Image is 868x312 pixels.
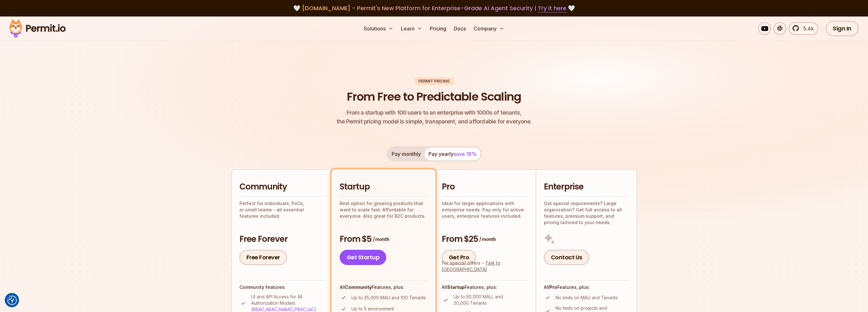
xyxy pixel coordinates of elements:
[442,200,528,219] p: Ideal for larger applications with enterprise needs. Pay only for active users, enterprise featur...
[388,148,425,160] button: Pay monthly
[15,4,853,13] div: 🤍 🤍
[345,284,372,290] strong: Community
[442,284,528,290] h4: All Features, plus:
[373,236,389,242] span: / month
[454,294,528,306] p: Up to 50,000 MAU, and 20,000 Tenants
[7,295,17,305] button: Consent Preferences
[239,200,325,219] p: Perfect for individuals, PoCs, or small teams - all essential features included.
[544,200,629,226] p: Got special requirements? Large organization? Get full access to all features, premium support, a...
[799,25,814,32] span: 5.4k
[7,295,17,305] img: Revisit consent button
[266,307,277,312] a: ABAC
[253,307,264,312] a: RBAC
[415,77,454,85] div: Permit Pricing
[239,284,325,290] h4: Community features:
[556,295,618,301] p: No limits on MAU and Tenants
[361,22,396,35] button: Solutions
[239,250,287,265] a: Free Forever
[442,260,528,273] div: For special offers -
[447,284,465,290] strong: Startup
[308,307,314,312] a: IaC
[544,181,629,193] h2: Enterprise
[427,22,449,35] a: Pricing
[302,4,566,12] span: [DOMAIN_NAME] - Permit's New Platform for Enterprise-Grade AI Agent Security |
[340,181,427,193] h2: Startup
[549,284,557,290] strong: Pro
[351,306,394,312] p: Up to 5 environment
[538,4,566,12] a: Try it here
[544,284,629,290] h4: All Features, plus:
[340,284,427,290] h4: All Features, plus:
[479,236,496,242] span: / month
[295,307,306,312] a: PBAC
[442,234,528,245] h3: From $25
[340,234,427,245] h3: From $5
[351,295,426,301] p: Up to 25,000 MAU and 100 Tenants
[471,22,507,35] button: Company
[544,250,589,265] a: Contact Us
[336,108,532,126] p: the Permit pricing model is simple, transparent, and affordable for everyone.
[239,234,325,245] h3: Free Forever
[451,22,468,35] a: Docs
[398,22,425,35] button: Learn
[340,250,387,265] a: Get Startup
[789,22,818,35] a: 5.4k
[239,181,325,193] h2: Community
[336,108,532,117] span: From a startup with 100 users to an enterprise with 1000s of tenants,
[279,307,293,312] a: ReBAC
[340,200,427,219] p: Best option for growing products that want to scale fast. Affordable for everyone. Also great for...
[442,181,528,193] h2: Pro
[6,18,69,39] img: Permit logo
[826,21,858,36] a: Sign In
[442,250,476,265] a: Get Pro
[347,89,521,105] h1: From Free to Predictable Scaling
